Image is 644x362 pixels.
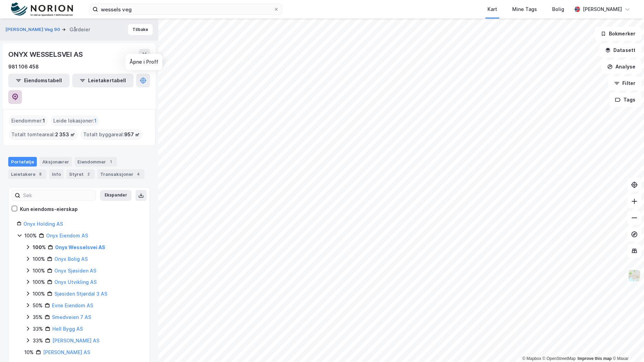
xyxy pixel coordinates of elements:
[6,26,62,33] button: [PERSON_NAME] Veg 90
[20,190,96,201] input: Søk
[100,190,131,201] button: Ekspander
[33,255,45,263] div: 100%
[52,326,83,332] a: Hell Bygg AS
[55,130,75,139] span: 2 353 ㎡
[608,76,641,90] button: Filter
[128,24,153,35] button: Tilbake
[124,130,140,139] span: 957 ㎡
[9,115,48,126] div: Eiendommer :
[552,5,564,13] div: Bolig
[33,301,43,310] div: 50%
[52,338,99,343] a: [PERSON_NAME] AS
[33,290,45,298] div: 100%
[595,27,641,41] button: Bokmerker
[512,5,537,13] div: Mine Tags
[609,93,641,107] button: Tags
[40,157,72,167] div: Aksjonærer
[54,279,97,285] a: Onyx Utvikling AS
[9,129,78,140] div: Totalt tomteareal :
[20,205,78,213] div: Kun eiendoms-eierskap
[610,329,644,362] div: Kontrollprogram for chat
[8,157,37,167] div: Portefølje
[601,60,641,74] button: Analyse
[80,129,142,140] div: Totalt byggareal :
[94,117,97,125] span: 1
[33,278,45,286] div: 100%
[66,169,95,179] div: Styret
[75,157,117,167] div: Eiendommer
[33,267,45,275] div: 100%
[107,158,114,165] div: 1
[8,49,84,60] div: ONYX WESSELSVEI AS
[33,337,43,345] div: 33%
[46,233,88,238] a: Onyx Eiendom AS
[135,171,142,178] div: 4
[97,169,144,179] div: Transaksjoner
[583,5,622,13] div: [PERSON_NAME]
[33,325,43,333] div: 33%
[24,232,37,240] div: 100%
[628,269,641,282] img: Z
[522,356,541,361] a: Mapbox
[33,243,46,252] div: 100%
[52,314,91,320] a: Smedveien 7 AS
[8,63,39,71] div: 981 106 458
[98,4,273,14] input: Søk på adresse, matrikkel, gårdeiere, leietakere eller personer
[43,349,90,355] a: [PERSON_NAME] AS
[54,291,107,297] a: Sjøsiden Stjørdal 3 AS
[54,268,96,274] a: Onyx Sjøsiden AS
[599,43,641,57] button: Datasett
[52,302,93,308] a: Evne Eiendom AS
[8,169,46,179] div: Leietakere
[11,2,73,17] img: norion-logo.80e7a08dc31c2e691866.png
[54,256,88,262] a: Onyx Bolig AS
[578,356,612,361] a: Improve this map
[72,74,133,87] button: Leietakertabell
[43,117,45,125] span: 1
[487,5,497,13] div: Kart
[23,221,63,227] a: Onyx Holding AS
[51,115,99,126] div: Leide lokasjoner :
[55,244,105,250] a: Onyx Wesselsvei AS
[69,25,90,34] div: Gårdeier
[610,329,644,362] iframe: Chat Widget
[49,169,64,179] div: Info
[543,356,576,361] a: OpenStreetMap
[37,171,44,178] div: 8
[33,313,43,321] div: 35%
[8,74,69,87] button: Eiendomstabell
[24,348,34,356] div: 10%
[85,171,92,178] div: 2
